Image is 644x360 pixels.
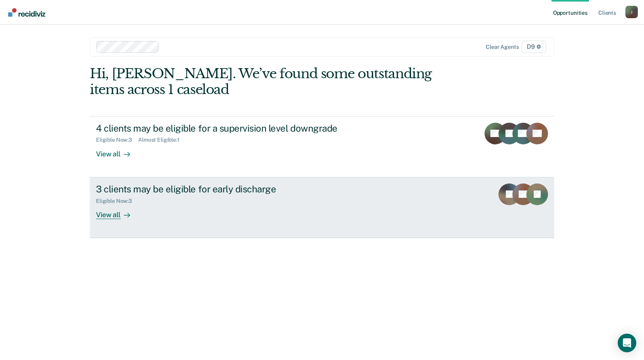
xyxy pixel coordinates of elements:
div: Eligible Now : 3 [96,137,138,143]
div: Hi, [PERSON_NAME]. We’ve found some outstanding items across 1 caseload [90,66,461,98]
div: Eligible Now : 3 [96,198,138,204]
div: Almost Eligible : 1 [138,137,186,143]
a: 3 clients may be eligible for early dischargeEligible Now:3View all [90,177,554,238]
button: Profile dropdown button [625,6,638,18]
div: View all [96,143,139,158]
div: 3 clients may be eligible for early discharge [96,183,368,195]
div: View all [96,204,139,219]
div: J [625,6,638,18]
a: 4 clients may be eligible for a supervision level downgradeEligible Now:3Almost Eligible:1View all [90,116,554,177]
span: D9 [522,41,546,53]
div: 4 clients may be eligible for a supervision level downgrade [96,123,368,134]
div: Open Intercom Messenger [618,334,636,352]
div: Clear agents [486,44,519,50]
img: Recidiviz [8,8,45,17]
